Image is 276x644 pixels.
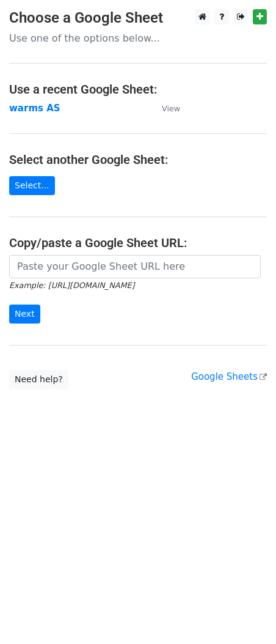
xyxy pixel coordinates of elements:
h4: Select another Google Sheet: [9,152,267,167]
input: Next [9,305,40,324]
p: Use one of the options below... [9,32,267,45]
small: View [162,104,180,113]
a: Select... [9,176,55,195]
a: View [150,103,180,114]
a: Need help? [9,370,68,389]
h3: Choose a Google Sheet [9,9,267,27]
h4: Use a recent Google Sheet: [9,82,267,97]
h4: Copy/paste a Google Sheet URL: [9,235,267,250]
a: warms AS [9,103,60,114]
small: Example: [URL][DOMAIN_NAME] [9,281,134,290]
input: Paste your Google Sheet URL here [9,255,261,278]
a: Google Sheets [191,371,267,382]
